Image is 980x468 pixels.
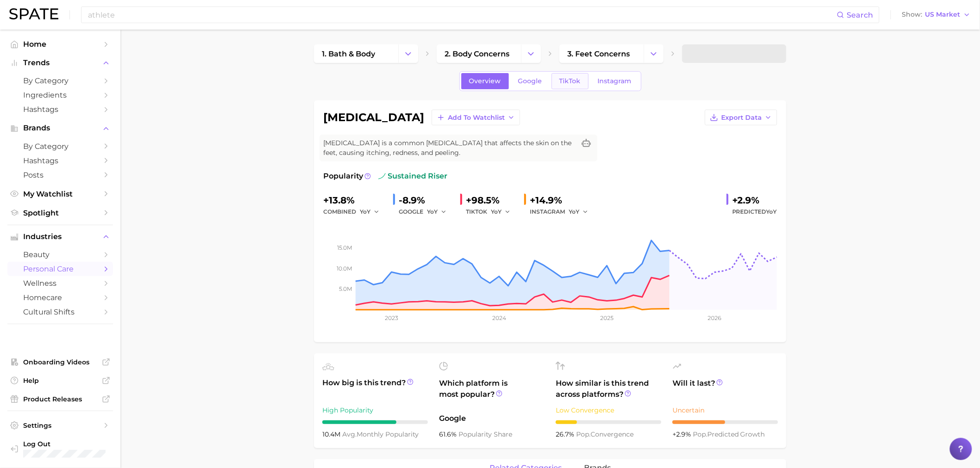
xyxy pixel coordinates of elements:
span: Google [518,77,542,85]
span: Which platform is most popular? [439,378,545,408]
a: beauty [7,247,113,262]
span: 26.7% [556,430,576,438]
a: TikTok [552,73,589,89]
span: Predicted [732,206,777,217]
span: cultural shifts [23,308,97,316]
a: Ingredients [7,88,113,102]
button: Industries [7,230,113,244]
a: Settings [7,419,113,432]
span: Hashtags [23,156,97,165]
span: Trends [23,59,97,67]
span: How similar is this trend across platforms? [556,378,661,400]
div: +13.8% [323,193,386,208]
span: 3. feet concerns [567,49,630,58]
img: SPATE [9,8,58,19]
tspan: 2025 [600,314,614,321]
span: [MEDICAL_DATA] is a common [MEDICAL_DATA] that affects the skin on the feet, causing itching, red... [323,138,575,158]
a: 2. body concerns [437,44,521,63]
span: Posts [23,171,97,179]
span: How big is this trend? [322,377,428,400]
span: personal care [23,265,97,273]
span: wellness [23,279,97,288]
a: personal care [7,262,113,276]
span: Search [847,11,873,19]
span: Log Out [23,440,148,448]
span: US Market [925,12,961,17]
input: Search here for a brand, industry, or ingredient [87,7,837,23]
a: Log out. Currently logged in with e-mail lauren.alexander@emersongroup.com. [7,437,113,461]
span: YoY [491,208,502,216]
a: Help [7,374,113,388]
span: Show [902,12,923,17]
div: 7 / 10 [322,420,428,424]
span: Home [23,40,97,49]
button: Brands [7,121,113,135]
a: Spotlight [7,206,113,220]
button: ShowUS Market [900,9,973,21]
button: YoY [569,206,589,217]
h1: [MEDICAL_DATA] [323,112,424,123]
span: by Category [23,76,97,85]
a: 3. feet concerns [559,44,644,63]
a: My Watchlist [7,187,113,201]
tspan: 2024 [492,314,506,321]
a: wellness [7,276,113,290]
a: Product Releases [7,392,113,406]
span: 10.4m [322,430,342,438]
a: homecare [7,290,113,305]
span: Settings [23,421,97,430]
button: YoY [360,206,380,217]
div: GOOGLE [399,206,453,217]
div: Low Convergence [556,405,661,416]
div: High Popularity [322,405,428,416]
abbr: popularity index [576,430,591,438]
a: Instagram [590,73,640,89]
abbr: popularity index [693,430,707,438]
span: 61.6% [439,430,459,438]
div: -8.9% [399,193,453,208]
span: Hashtags [23,105,97,114]
span: Google [439,413,545,424]
span: Will it last? [672,378,778,400]
a: 1. bath & body [314,44,398,63]
a: cultural shifts [7,305,113,319]
div: +98.5% [466,193,517,208]
a: by Category [7,74,113,88]
span: by Category [23,142,97,151]
span: TikTok [559,77,581,85]
div: TIKTOK [466,206,517,217]
button: Change Category [521,44,541,63]
span: Ingredients [23,91,97,99]
abbr: average [342,430,357,438]
a: Hashtags [7,154,113,168]
span: 1. bath & body [322,49,375,58]
span: sustained riser [378,171,447,182]
span: +2.9% [672,430,693,438]
span: predicted growth [693,430,765,438]
span: monthly popularity [342,430,419,438]
a: Home [7,37,113,51]
div: +14.9% [530,193,595,208]
a: Overview [461,73,509,89]
div: 2 / 10 [556,420,661,424]
span: YoY [360,208,371,216]
span: Add to Watchlist [448,114,505,122]
span: 2. body concerns [445,49,509,58]
span: convergence [576,430,634,438]
div: +2.9% [732,193,777,208]
button: YoY [491,206,511,217]
span: YoY [766,208,777,215]
span: Brands [23,124,97,132]
img: sustained riser [378,172,386,180]
a: Google [510,73,550,89]
span: YoY [427,208,438,216]
span: homecare [23,293,97,302]
span: Instagram [598,77,632,85]
span: Industries [23,233,97,241]
div: combined [323,206,386,217]
div: Uncertain [672,405,778,416]
button: Trends [7,56,113,70]
span: popularity share [459,430,512,438]
button: Export Data [705,110,777,125]
button: Add to Watchlist [432,110,520,125]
